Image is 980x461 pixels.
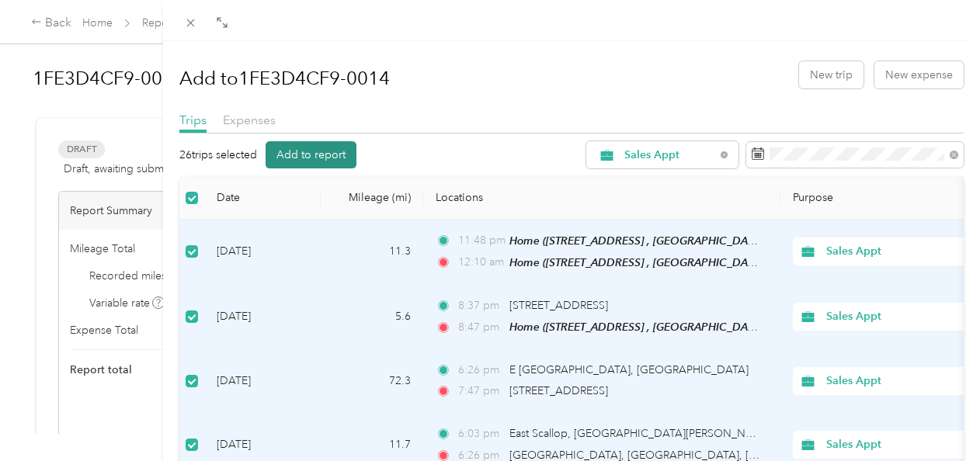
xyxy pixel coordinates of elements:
[179,147,257,163] p: 26 trips selected
[893,374,980,461] iframe: Everlance-gr Chat Button Frame
[458,232,502,249] span: 11:48 pm
[266,141,356,168] button: Add to report
[458,319,502,336] span: 8:47 pm
[458,362,502,379] span: 6:26 pm
[458,254,502,271] span: 12:10 am
[826,373,968,390] span: Sales Appt
[458,425,502,442] span: 6:03 pm
[826,243,968,260] span: Sales Appt
[179,60,390,97] h1: Add to 1FE3D4CF9-0014
[321,220,423,285] td: 11.3
[874,61,964,88] button: New expense
[204,177,321,220] th: Date
[509,234,880,248] span: Home ([STREET_ADDRESS] , [GEOGRAPHIC_DATA], [GEOGRAPHIC_DATA])
[624,150,715,161] span: Sales Appt
[509,363,749,376] span: E [GEOGRAPHIC_DATA], [GEOGRAPHIC_DATA]
[223,113,276,127] span: Expenses
[509,321,880,334] span: Home ([STREET_ADDRESS] , [GEOGRAPHIC_DATA], [GEOGRAPHIC_DATA])
[799,61,864,88] button: New trip
[321,177,423,220] th: Mileage (mi)
[423,177,780,220] th: Locations
[458,297,502,314] span: 8:37 pm
[509,299,608,312] span: [STREET_ADDRESS]
[509,384,608,397] span: [STREET_ADDRESS]
[509,256,880,269] span: Home ([STREET_ADDRESS] , [GEOGRAPHIC_DATA], [GEOGRAPHIC_DATA])
[204,349,321,413] td: [DATE]
[179,113,207,127] span: Trips
[204,220,321,285] td: [DATE]
[204,285,321,349] td: [DATE]
[458,383,502,400] span: 7:47 pm
[826,308,968,325] span: Sales Appt
[321,349,423,413] td: 72.3
[826,436,968,453] span: Sales Appt
[321,285,423,349] td: 5.6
